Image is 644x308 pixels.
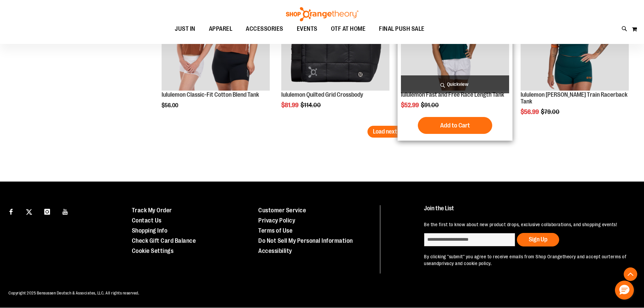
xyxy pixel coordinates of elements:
[132,227,168,234] a: Shopping Info
[424,221,628,228] p: Be the first to know about new product drops, exclusive collaborations, and shopping events!
[168,21,202,37] a: JUST IN
[517,233,559,246] button: Sign Up
[132,217,162,224] a: Contact Us
[258,207,306,214] a: Customer Service
[132,247,174,254] a: Cookie Settings
[440,122,470,129] span: Add to Cart
[132,207,172,214] a: Track My Order
[26,209,32,215] img: Twitter
[529,236,547,243] span: Sign Up
[5,205,17,217] a: Visit our Facebook page
[8,291,139,295] span: Copyright 2025 Bensussen Deutsch & Associates, LLC. All rights reserved.
[239,21,290,37] a: ACCESSORIES
[59,205,71,217] a: Visit our Youtube page
[324,21,373,37] a: OTF AT HOME
[175,21,195,37] span: JUST IN
[331,21,366,37] span: OTF AT HOME
[624,267,637,281] button: Back To Top
[258,217,295,224] a: Privacy Policy
[521,91,627,105] a: lululemon [PERSON_NAME] Train Racerback Tank
[373,128,412,135] span: Load next items
[401,91,504,98] a: lululemon Fast and Free Race Length Tank
[132,237,196,244] a: Check Gift Card Balance
[424,253,628,267] p: By clicking "submit" you agree to receive emails from Shop Orangetheory and accept our and
[162,91,259,98] a: lululemon Classic-Fit Cotton Blend Tank
[258,247,292,254] a: Accessibility
[281,102,300,109] span: $81.99
[209,21,233,37] span: APPAREL
[418,117,492,134] button: Add to Cart
[41,205,53,217] a: Visit our Instagram page
[439,261,492,266] a: privacy and cookie policy.
[23,205,35,217] a: Visit our X page
[367,126,418,138] button: Load next items
[424,254,626,266] a: terms of use
[258,237,353,244] a: Do Not Sell My Personal Information
[281,91,363,98] a: lululemon Quilted Grid Crossbody
[541,109,560,115] span: $79.00
[301,102,322,109] span: $114.00
[401,75,509,93] a: Quickview
[258,227,292,234] a: Terms of Use
[521,109,540,115] span: $56.99
[615,281,634,300] button: Hello, have a question? Let’s chat.
[424,233,515,246] input: enter email
[290,21,324,37] a: EVENTS
[424,205,628,218] h4: Join the List
[162,102,179,109] span: $56.00
[297,21,317,37] span: EVENTS
[285,7,359,21] img: Shop Orangetheory
[421,102,440,109] span: $91.00
[379,21,425,37] span: FINAL PUSH SALE
[401,102,420,109] span: $52.99
[246,21,283,37] span: ACCESSORIES
[202,21,239,37] a: APPAREL
[372,21,431,37] a: FINAL PUSH SALE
